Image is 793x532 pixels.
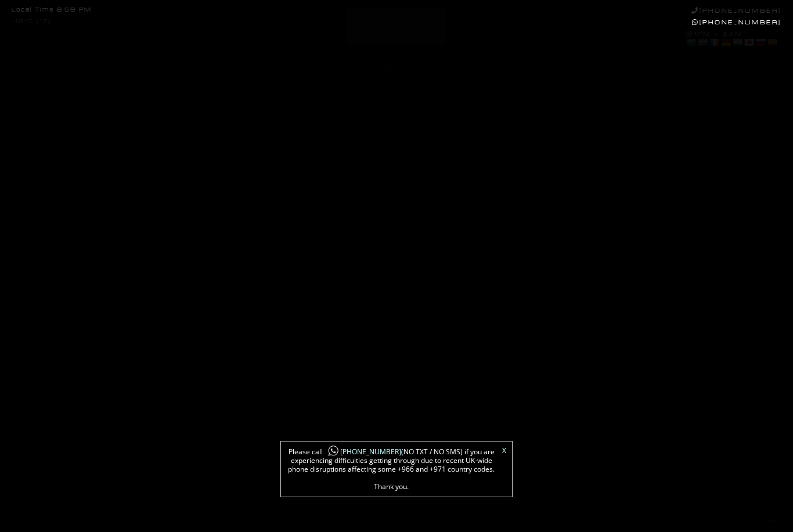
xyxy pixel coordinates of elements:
[12,512,173,530] div: | | | © 2025 |
[767,38,777,47] a: Spanish
[33,516,56,526] a: Privacy
[120,60,228,75] a: ABOUT
[323,447,401,457] a: [PHONE_NUMBER]
[732,38,742,47] a: Hindi
[566,60,674,75] a: BLOG
[755,38,766,47] a: Russian
[12,60,120,75] a: HOME
[458,60,566,75] a: CINEMA
[692,19,781,26] a: [PHONE_NUMBER]
[502,447,506,454] a: X
[744,38,754,47] a: Japanese
[335,60,458,75] a: MASSAGE COLLECTION
[12,7,92,13] div: Local Time 8:59 PM
[12,516,29,526] a: Legal
[686,38,696,47] a: Arabic
[327,445,339,457] img: whatsapp-icon1.png
[227,60,335,75] a: INFO
[60,516,87,526] a: Sitemap
[697,38,708,47] a: English
[673,60,781,75] a: CONTACT
[686,30,781,49] div: 1PM - 2AM
[287,447,496,491] span: Please call (NO TXT / NO SMS) if you are experiencing difficulties getting through due to recent ...
[767,519,781,523] a: Next
[709,38,719,47] a: French
[720,38,731,47] a: German
[12,19,51,25] div: -18°C (°F)
[691,7,781,15] a: [PHONE_NUMBER]
[117,516,164,526] a: WINKS London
